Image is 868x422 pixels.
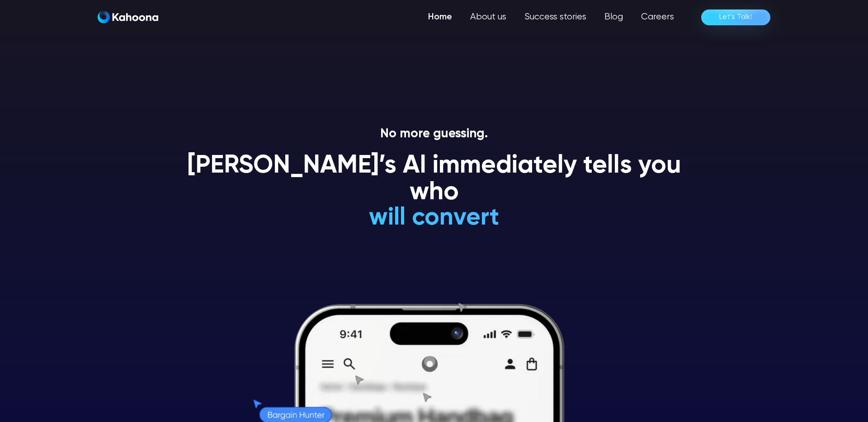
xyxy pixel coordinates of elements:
a: Home [419,8,461,26]
a: Blog [595,8,632,26]
a: home [98,11,158,24]
a: Success stories [515,8,595,26]
img: Kahoona logo white [98,11,158,23]
h1: will convert [301,205,567,231]
a: About us [461,8,515,26]
div: Let’s Talk! [719,10,752,24]
a: Let’s Talk! [701,9,770,25]
p: No more guessing. [176,127,692,142]
h1: [PERSON_NAME]’s AI immediately tells you who [176,153,692,206]
a: Careers [632,8,683,26]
